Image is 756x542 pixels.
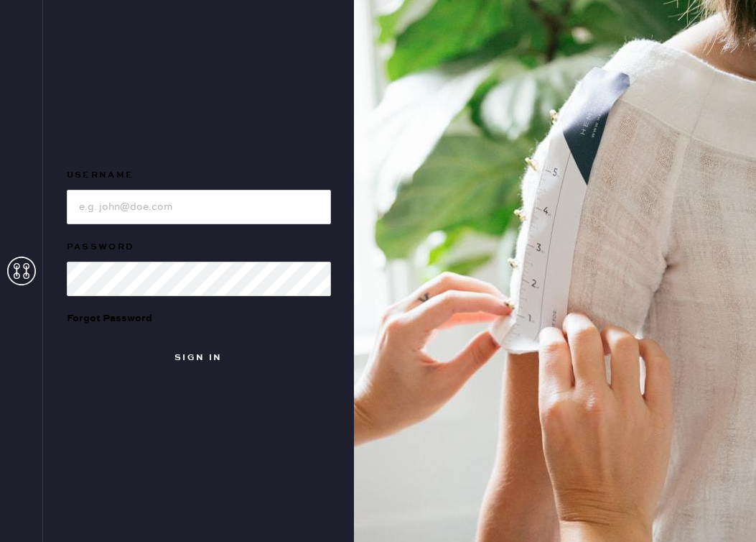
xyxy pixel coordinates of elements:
[67,190,331,224] input: e.g. john@doe.com
[67,296,152,341] a: Forgot Password
[67,167,331,184] label: Username
[67,311,152,326] div: Forgot Password
[67,341,331,375] button: Sign in
[67,239,331,256] label: Password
